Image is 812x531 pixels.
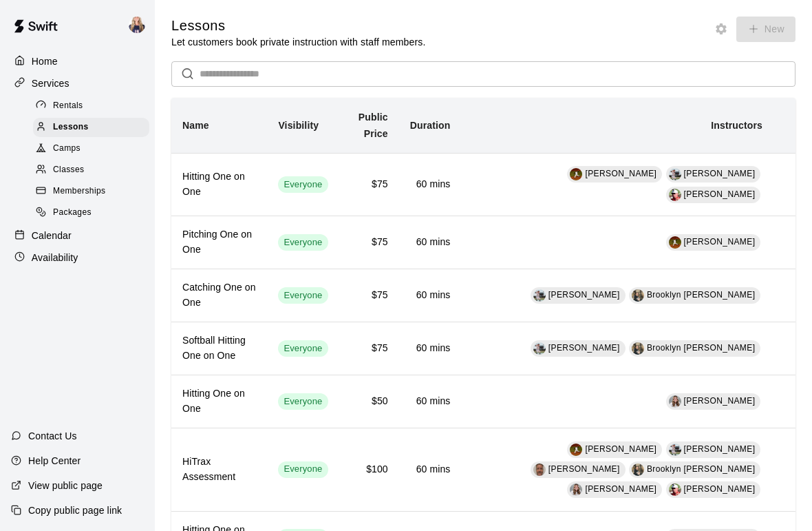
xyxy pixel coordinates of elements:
[632,342,644,355] div: Brooklyn Mohamud
[669,236,681,249] img: Cody Hansen
[53,206,92,220] span: Packages
[28,429,77,443] p: Contact Us
[33,181,155,202] a: Memberships
[28,479,103,492] p: View public page
[533,342,546,355] img: Matt Hill
[32,251,78,264] p: Availability
[182,333,256,364] h6: Softball Hitting One on One
[126,11,155,39] div: Sienna Gargano
[33,96,149,116] div: Rentals
[632,464,644,476] img: Brooklyn Mohamud
[53,163,84,177] span: Classes
[410,235,451,250] h6: 60 mins
[350,235,388,250] h6: $75
[570,168,582,180] img: Cody Hansen
[632,289,644,302] img: Brooklyn Mohamud
[669,395,681,408] img: Val Gerlach
[32,54,58,68] p: Home
[11,225,144,246] a: Calendar
[11,73,144,94] a: Services
[278,120,319,131] b: Visibility
[278,461,328,478] div: This service is visible to all of your customers
[171,17,425,35] h5: Lessons
[182,386,256,417] h6: Hitting One on One
[129,17,145,33] img: Sienna Gargano
[350,394,388,409] h6: $50
[53,121,89,134] span: Lessons
[548,464,620,474] span: [PERSON_NAME]
[533,464,546,476] img: Michael Gargano
[33,160,149,180] div: Classes
[350,288,388,303] h6: $75
[53,99,83,113] span: Rentals
[711,120,762,131] b: Instructors
[350,341,388,356] h6: $75
[410,288,451,303] h6: 60 mins
[684,169,756,178] span: [PERSON_NAME]
[278,289,328,302] span: Everyone
[410,341,451,356] h6: 60 mins
[410,177,451,192] h6: 60 mins
[11,247,144,268] div: Availability
[669,444,681,456] img: Matt Hill
[33,202,155,224] a: Packages
[570,483,582,496] img: Val Gerlach
[684,396,756,406] span: [PERSON_NAME]
[585,169,656,178] span: [PERSON_NAME]
[585,484,656,494] span: [PERSON_NAME]
[278,393,328,410] div: This service is visible to all of your customers
[33,182,149,201] div: Memberships
[278,342,328,355] span: Everyone
[359,112,388,139] b: Public Price
[171,35,425,49] p: Let customers book private instruction with staff members.
[182,120,209,131] b: Name
[32,76,70,90] p: Services
[684,189,756,199] span: [PERSON_NAME]
[28,503,122,517] p: Copy public page link
[33,160,155,181] a: Classes
[182,280,256,311] h6: Catching One on One
[278,234,328,251] div: This service is visible to all of your customers
[548,343,620,353] span: [PERSON_NAME]
[182,455,256,485] h6: HiTrax Assessment
[410,394,451,409] h6: 60 mins
[647,343,756,353] span: Brooklyn [PERSON_NAME]
[731,22,795,34] span: You don't have permission to add lessons
[182,169,256,200] h6: Hitting One on One
[533,289,546,302] img: Matt Hill
[350,462,388,477] h6: $100
[32,229,72,242] p: Calendar
[669,483,681,496] img: Jeff Scholzen
[278,236,328,249] span: Everyone
[647,290,756,300] span: Brooklyn [PERSON_NAME]
[278,463,328,476] span: Everyone
[410,462,451,477] h6: 60 mins
[53,142,81,156] span: Camps
[350,177,388,192] h6: $75
[278,340,328,357] div: This service is visible to all of your customers
[570,444,582,456] img: Cody Hansen
[11,51,144,72] div: Home
[53,185,105,198] span: Memberships
[33,118,149,137] div: Lessons
[278,178,328,191] span: Everyone
[278,395,328,408] span: Everyone
[647,464,756,474] span: Brooklyn [PERSON_NAME]
[410,120,451,131] b: Duration
[33,95,155,116] a: Rentals
[278,287,328,304] div: This service is visible to all of your customers
[33,138,155,160] a: Camps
